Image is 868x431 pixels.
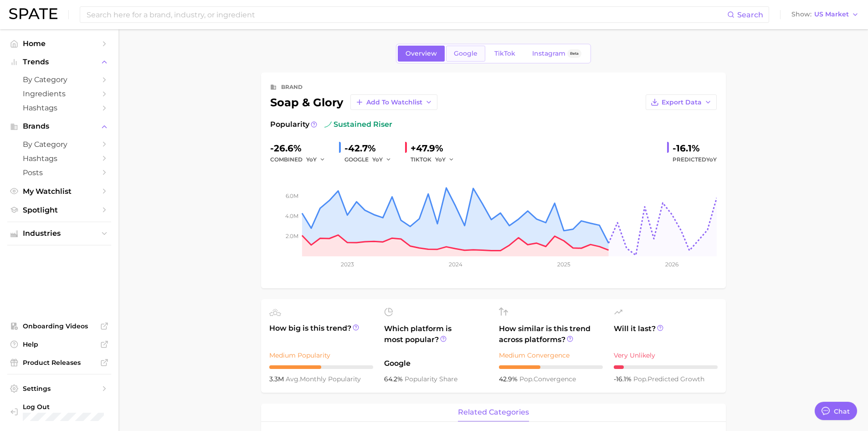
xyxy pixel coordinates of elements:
a: Spotlight [7,203,111,217]
span: YoY [435,156,446,163]
span: Popularity [270,119,309,130]
span: Add to Watchlist [366,99,422,106]
span: Onboarding Videos [23,322,96,330]
span: Industries [23,229,96,238]
a: InstagramBeta [524,46,589,62]
a: Help [7,338,111,351]
abbr: popularity index [519,375,534,383]
span: Will it last? [614,323,718,345]
span: Hashtags [23,154,96,163]
button: Add to Watchlist [350,94,437,110]
abbr: average [286,375,300,383]
span: Spotlight [23,206,96,214]
span: TikTok [494,50,515,57]
tspan: 2026 [665,261,678,268]
div: Very Unlikely [614,350,718,361]
div: -16.1% [673,141,717,156]
a: Overview [398,46,445,62]
tspan: 2023 [340,261,354,268]
span: Ingredients [23,89,96,98]
a: My Watchlist [7,184,111,198]
div: -42.7% [344,141,398,156]
span: convergence [519,375,576,383]
button: Industries [7,227,111,240]
a: Product Releases [7,356,111,369]
span: Predicted [673,154,717,165]
span: popularity share [405,375,457,383]
tspan: 2024 [448,261,462,268]
span: YoY [372,156,383,163]
span: How big is this trend? [269,323,373,345]
a: by Category [7,73,111,87]
div: Medium Convergence [499,350,603,361]
div: GOOGLE [344,154,398,165]
a: Google [446,46,485,62]
span: How similar is this trend across platforms? [499,323,603,345]
div: combined [270,154,332,165]
button: YoY [435,154,455,165]
span: Trends [23,58,96,66]
span: Search [737,10,763,19]
span: Show [791,12,812,17]
div: soap & glory [270,94,437,110]
span: Which platform is most popular? [384,323,488,353]
div: 4 / 10 [499,365,603,369]
span: Google [454,50,478,57]
div: 5 / 10 [269,365,373,369]
a: Hashtags [7,151,111,166]
a: by Category [7,137,111,151]
div: 1 / 10 [614,365,718,369]
tspan: 2025 [557,261,570,268]
div: brand [281,82,303,93]
div: Medium Popularity [269,350,373,361]
span: Product Releases [23,358,96,367]
span: My Watchlist [23,187,96,196]
img: SPATE [9,8,57,19]
a: Ingredients [7,87,111,101]
span: Instagram [532,50,565,57]
a: Onboarding Videos [7,319,111,333]
button: Brands [7,119,111,133]
span: Google [384,358,488,369]
span: 64.2% [384,375,405,383]
span: Help [23,340,96,348]
a: Home [7,36,111,51]
span: by Category [23,140,96,149]
span: monthly popularity [286,375,361,383]
div: TIKTOK [411,154,461,165]
span: 3.3m [269,375,286,383]
button: YoY [372,154,392,165]
a: Log out. Currently logged in with e-mail maleeha.hamidi@no7company.com. [7,400,111,424]
span: by Category [23,75,96,84]
span: Log Out [23,403,139,411]
abbr: popularity index [633,375,647,383]
span: predicted growth [633,375,704,383]
span: YoY [706,156,717,163]
span: Export Data [662,99,702,106]
span: Beta [570,50,579,57]
input: Search here for a brand, industry, or ingredient [86,7,727,22]
span: Posts [23,168,96,177]
span: related categories [458,408,529,416]
span: 42.9% [499,375,519,383]
button: Export Data [646,94,717,110]
span: Hashtags [23,104,96,112]
button: Trends [7,55,111,69]
span: sustained riser [324,119,392,130]
a: Posts [7,166,111,180]
span: Overview [406,50,437,57]
div: -26.6% [270,141,332,156]
a: Hashtags [7,101,111,115]
span: Settings [23,384,96,393]
span: -16.1% [614,375,633,383]
span: Brands [23,122,96,130]
span: US Market [814,12,849,17]
a: TikTok [487,46,523,62]
span: YoY [306,156,317,163]
button: ShowUS Market [789,9,861,21]
span: Home [23,39,96,48]
div: +47.9% [411,141,461,156]
img: sustained riser [324,121,332,128]
a: Settings [7,382,111,395]
button: YoY [306,154,326,165]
